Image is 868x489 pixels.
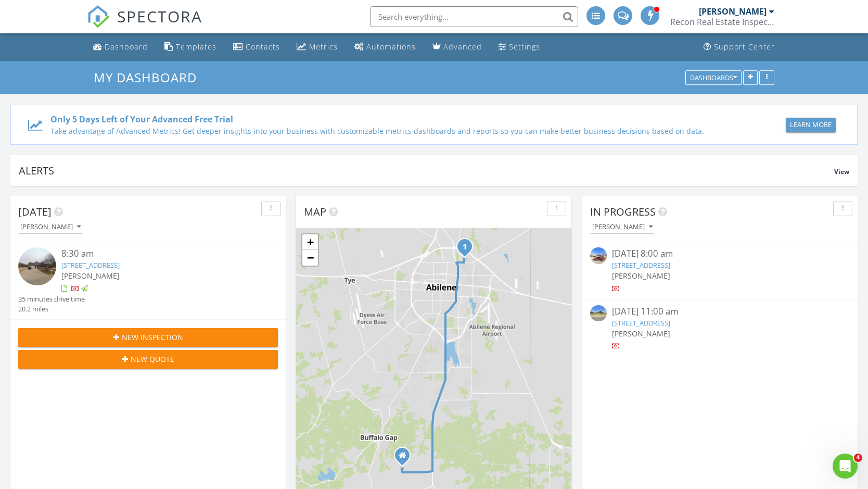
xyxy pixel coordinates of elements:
[18,205,52,219] span: [DATE]
[833,454,858,479] iframe: Intercom live chat
[366,42,416,52] div: Automations
[18,328,278,347] button: New Inspection
[402,455,409,461] div: 219 Pine Cone Court, Tuscola TX 79562
[18,247,56,285] img: streetview
[61,247,256,260] div: 8:30 am
[309,42,338,52] div: Metrics
[590,247,607,264] img: streetview
[612,247,828,260] div: [DATE] 8:00 am
[61,260,120,270] a: [STREET_ADDRESS]
[834,167,849,176] span: View
[18,247,278,314] a: 8:30 am [STREET_ADDRESS] [PERSON_NAME] 35 minutes drive time 20.2 miles
[612,329,670,338] span: [PERSON_NAME]
[18,294,85,304] div: 35 minutes drive time
[592,223,653,231] div: [PERSON_NAME]
[105,42,148,52] div: Dashboard
[714,42,775,52] div: Support Center
[350,37,420,57] a: Automations (Basic)
[50,113,708,126] div: Only 5 Days Left of Your Advanced Free Trial
[292,37,342,57] a: Metrics
[428,37,486,57] a: Advanced
[590,247,850,294] a: [DATE] 8:00 am [STREET_ADDRESS] [PERSON_NAME]
[50,126,708,136] div: Take advantage of Advanced Metrics! Get deeper insights into your business with customizable metr...
[699,37,779,57] a: Support Center
[612,318,670,328] a: [STREET_ADDRESS]
[612,260,670,270] a: [STREET_ADDRESS]
[229,37,284,57] a: Contacts
[89,37,152,57] a: Dashboard
[160,37,221,57] a: Templates
[463,244,467,251] i: 1
[494,37,544,57] a: Settings
[443,42,482,52] div: Advanced
[87,14,202,36] a: SPECTORA
[854,454,862,462] span: 4
[302,234,318,250] a: Zoom in
[370,6,578,27] input: Search everything...
[786,118,836,132] button: Learn More
[685,70,742,85] button: Dashboards
[18,304,85,314] div: 20.2 miles
[612,271,670,281] span: [PERSON_NAME]
[131,354,174,365] span: New Quote
[18,220,83,234] button: [PERSON_NAME]
[612,305,828,318] div: [DATE] 11:00 am
[94,69,206,86] a: My Dashboard
[465,246,471,253] div: 2549 Lincoln Dr, Abilene, TX 79601
[699,6,767,17] div: [PERSON_NAME]
[117,5,202,27] span: SPECTORA
[590,305,607,322] img: streetview
[20,223,81,231] div: [PERSON_NAME]
[590,305,850,352] a: [DATE] 11:00 am [STREET_ADDRESS] [PERSON_NAME]
[304,205,326,219] span: Map
[590,205,656,219] span: In Progress
[246,42,280,52] div: Contacts
[790,120,832,130] div: Learn More
[122,332,183,343] span: New Inspection
[670,17,774,27] div: Recon Real Estate Inspection
[87,5,110,28] img: The Best Home Inspection Software - Spectora
[18,350,278,369] button: New Quote
[19,164,834,178] div: Alerts
[176,42,216,52] div: Templates
[302,250,318,266] a: Zoom out
[509,42,540,52] div: Settings
[61,271,120,281] span: [PERSON_NAME]
[590,220,655,234] button: [PERSON_NAME]
[690,74,737,81] div: Dashboards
